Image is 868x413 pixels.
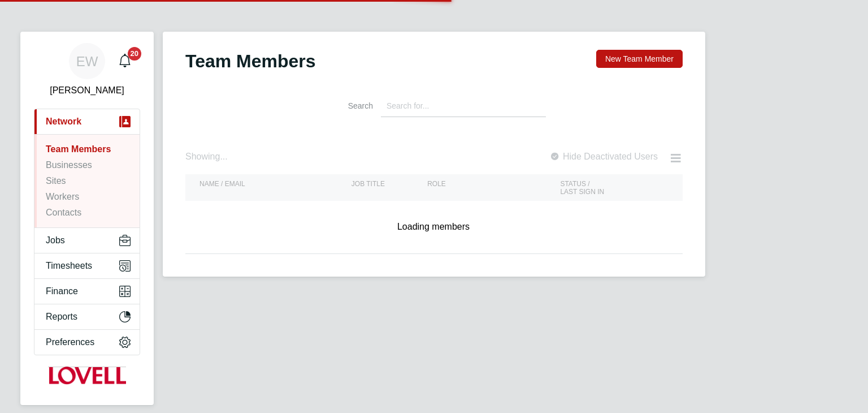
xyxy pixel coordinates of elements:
[549,152,658,161] label: Hide Deactivated Users
[46,208,81,217] a: Contacts
[381,95,546,117] input: Search for...
[34,84,140,97] span: Emma Wells
[34,330,140,355] button: Preferences
[46,192,79,201] a: Workers
[596,50,683,68] button: New Team Member
[185,50,316,72] h2: Team Members
[34,109,140,134] button: Network
[46,286,78,296] span: Finance
[322,101,373,111] label: Search
[46,117,81,127] span: Network
[46,337,94,347] span: Preferences
[185,151,230,163] div: Showing
[46,312,77,322] span: Reports
[46,144,111,154] a: Team Members
[46,176,66,186] a: Sites
[76,54,98,68] span: EW
[34,304,140,329] button: Reports
[46,261,92,271] span: Timesheets
[34,367,140,385] a: Go to home page
[20,32,154,405] nav: Main navigation
[48,367,125,385] img: lovell-logo-retina.png
[220,152,227,161] span: ...
[34,134,140,227] div: Network
[34,228,140,253] button: Jobs
[34,253,140,278] button: Timesheets
[34,279,140,304] button: Finance
[46,160,92,170] a: Businesses
[114,43,136,79] a: 20
[34,43,140,97] a: EW[PERSON_NAME]
[128,47,141,61] span: 20
[46,235,65,246] span: Jobs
